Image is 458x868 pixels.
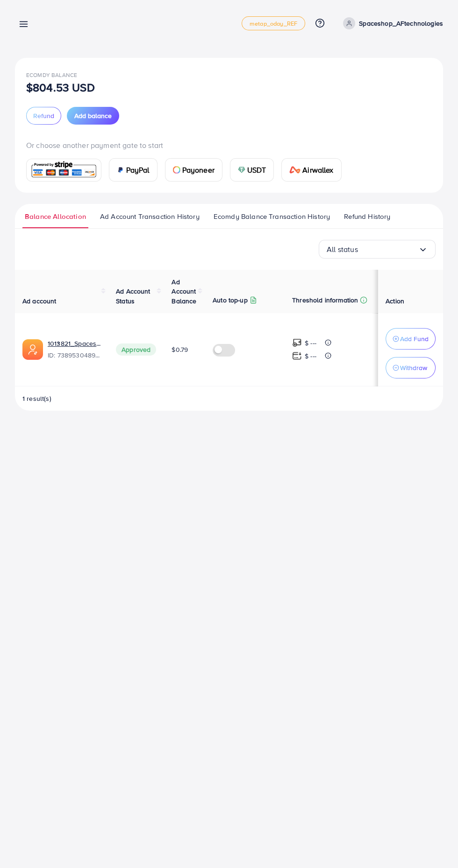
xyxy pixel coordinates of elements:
[400,333,429,344] p: Add Fund
[305,350,316,362] p: $ ---
[26,82,95,93] p: $804.53 USD
[22,394,51,403] span: 1 result(s)
[339,17,443,29] a: Spaceshop_AFtechnologies
[26,107,61,125] button: Refund
[22,296,57,306] span: Ad account
[359,18,443,29] p: Spaceshop_AFtechnologies
[182,164,215,175] span: Payoneer
[238,166,245,174] img: card
[386,357,436,378] button: Withdraw
[26,140,432,151] p: Or choose another payment gate to start
[172,277,196,306] span: Ad Account Balance
[74,111,112,120] span: Add balance
[165,158,222,182] a: cardPayoneer
[319,240,436,259] div: Search for option
[230,158,274,182] a: cardUSDT
[173,166,180,174] img: card
[292,338,302,348] img: top-up amount
[386,328,436,350] button: Add Fund
[67,107,119,125] button: Add balance
[172,345,188,354] span: $0.79
[213,294,248,306] p: Auto top-up
[247,164,266,175] span: USDT
[22,339,43,360] img: ic-ads-acc.e4c84228.svg
[116,287,150,305] span: Ad Account Status
[344,211,390,222] span: Refund History
[327,242,358,257] span: All status
[116,343,156,356] span: Approved
[292,294,358,306] p: Threshold information
[289,166,301,174] img: card
[26,159,101,182] a: card
[305,337,316,349] p: $ ---
[400,362,427,373] p: Withdraw
[109,158,157,182] a: cardPayPal
[386,296,404,306] span: Action
[48,339,101,360] div: <span class='underline'>1013821_Spaceshop_AFtechnologies_1720509149843</span></br>738953048902937...
[126,164,150,175] span: PayPal
[292,351,302,361] img: top-up amount
[214,211,330,222] span: Ecomdy Balance Transaction History
[26,71,77,79] span: Ecomdy Balance
[29,160,98,180] img: card
[48,339,101,348] a: 1013821_Spaceshop_AFtechnologies_1720509149843
[242,16,305,30] a: metap_oday_REF
[302,164,333,175] span: Airwallex
[100,211,200,222] span: Ad Account Transaction History
[117,166,124,174] img: card
[250,21,297,27] span: metap_oday_REF
[48,350,101,360] span: ID: 7389530489029378049
[25,211,86,222] span: Balance Allocation
[33,111,54,120] span: Refund
[281,158,341,182] a: cardAirwallex
[418,826,451,861] iframe: Chat
[358,242,418,257] input: Search for option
